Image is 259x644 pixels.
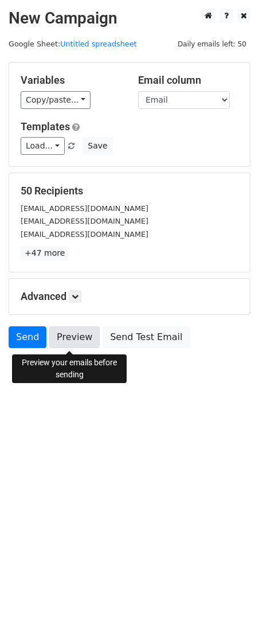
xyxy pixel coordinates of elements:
a: Daily emails left: 50 [174,40,250,48]
small: [EMAIL_ADDRESS][DOMAIN_NAME] [21,217,148,225]
span: Daily emails left: 50 [174,38,250,50]
a: Send Test Email [103,326,190,348]
a: Templates [21,120,70,132]
a: Untitled spreadsheet [60,40,136,48]
a: Preview [49,326,100,348]
a: Load... [21,137,65,155]
a: Copy/paste... [21,91,91,109]
button: Save [83,137,112,155]
iframe: Chat Widget [202,589,259,644]
h2: New Campaign [9,9,250,28]
a: Send [9,326,46,348]
h5: 50 Recipients [21,185,238,197]
div: Preview your emails before sending [12,354,127,383]
small: Google Sheet: [9,40,137,48]
small: [EMAIL_ADDRESS][DOMAIN_NAME] [21,204,148,213]
h5: Variables [21,74,121,87]
a: +47 more [21,246,69,260]
h5: Email column [138,74,238,87]
h5: Advanced [21,290,238,303]
small: [EMAIL_ADDRESS][DOMAIN_NAME] [21,230,148,239]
